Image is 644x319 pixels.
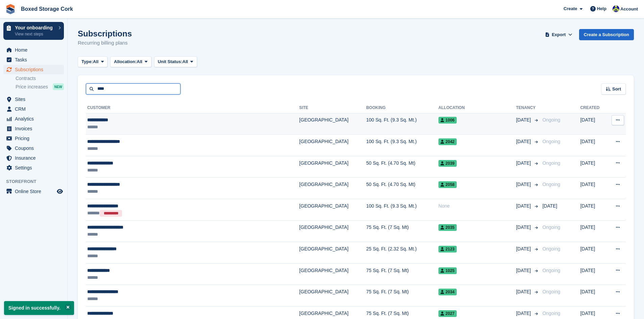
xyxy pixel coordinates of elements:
span: [DATE] [516,245,532,252]
span: Ongoing [542,268,560,273]
span: Invoices [15,124,55,133]
span: Storefront [6,178,67,185]
span: All [183,58,188,65]
td: [GEOGRAPHIC_DATA] [299,220,366,242]
span: Ongoing [542,160,560,166]
td: [DATE] [580,156,606,178]
td: 100 Sq. Ft. (9.3 Sq. Mt.) [366,113,438,135]
span: [DATE] [516,267,532,274]
td: [DATE] [580,135,606,156]
a: menu [3,187,64,196]
span: 2039 [438,160,457,167]
span: Help [597,5,606,12]
span: Ongoing [542,117,560,123]
span: Create [564,5,577,12]
span: [DATE] [516,138,532,145]
a: menu [3,104,64,114]
td: [GEOGRAPHIC_DATA] [299,199,366,221]
td: 100 Sq. Ft. (9.3 Sq. Mt.) [366,135,438,156]
a: menu [3,45,64,55]
span: [DATE] [542,203,557,209]
td: 50 Sq. Ft. (4.70 Sq. Mt) [366,178,438,199]
a: menu [3,114,64,124]
button: Type: All [78,56,108,68]
span: Ongoing [542,246,560,251]
th: Site [299,103,366,113]
span: 2035 [438,224,457,231]
a: Create a Subscription [579,29,634,40]
span: Insurance [15,153,55,163]
span: [DATE] [516,288,532,295]
div: None [438,203,516,210]
td: [DATE] [580,263,606,285]
span: Analytics [15,114,55,124]
span: Pricing [15,134,55,143]
a: menu [3,124,64,133]
span: Subscriptions [15,65,55,74]
td: 50 Sq. Ft. (4.70 Sq. Mt) [366,156,438,178]
p: Your onboarding [15,25,55,30]
span: 1006 [438,117,457,124]
span: Ongoing [542,311,560,316]
td: 75 Sq. Ft. (7 Sq. Mt) [366,285,438,307]
div: NEW [53,83,64,90]
button: Allocation: All [110,56,151,68]
a: menu [3,55,64,64]
span: [DATE] [516,203,532,210]
td: [GEOGRAPHIC_DATA] [299,156,366,178]
span: CRM [15,104,55,114]
span: 2027 [438,310,457,317]
span: 2042 [438,138,457,145]
span: 2058 [438,181,457,188]
td: 100 Sq. Ft. (9.3 Sq. Mt.) [366,199,438,221]
img: Vincent [613,5,619,12]
p: Recurring billing plans [78,39,132,47]
td: 75 Sq. Ft. (7 Sq. Mt) [366,263,438,285]
td: [GEOGRAPHIC_DATA] [299,178,366,199]
td: 75 Sq. Ft. (7 Sq. Mt) [366,220,438,242]
th: Customer [86,103,299,113]
span: Price increases [16,84,48,90]
span: Tasks [15,55,55,64]
span: [DATE] [516,310,532,317]
span: Ongoing [542,182,560,187]
td: [DATE] [580,199,606,221]
p: Signed in successfully. [4,301,74,315]
th: Booking [366,103,438,113]
span: 1025 [438,267,457,274]
span: Export [552,31,566,38]
td: 25 Sq. Ft. (2.32 Sq. Mt.) [366,242,438,264]
a: Boxed Storage Cork [18,3,76,15]
a: Preview store [56,187,64,195]
span: Type: [81,58,93,65]
a: menu [3,143,64,153]
td: [DATE] [580,242,606,264]
a: Your onboarding View next steps [3,22,64,40]
span: Home [15,45,55,55]
a: menu [3,163,64,172]
th: Created [580,103,606,113]
span: [DATE] [516,160,532,167]
td: [GEOGRAPHIC_DATA] [299,285,366,307]
td: [DATE] [580,113,606,135]
a: menu [3,134,64,143]
a: menu [3,153,64,163]
span: All [137,58,142,65]
th: Tenancy [516,103,540,113]
td: [GEOGRAPHIC_DATA] [299,135,366,156]
span: [DATE] [516,116,532,124]
span: [DATE] [516,224,532,231]
span: Sites [15,95,55,104]
span: Unit Status: [158,58,183,65]
span: 2123 [438,246,457,252]
h1: Subscriptions [78,29,132,38]
td: [GEOGRAPHIC_DATA] [299,113,366,135]
span: Ongoing [542,139,560,144]
span: Coupons [15,143,55,153]
button: Unit Status: All [154,56,197,68]
span: Allocation: [114,58,137,65]
img: stora-icon-8386f47178a22dfd0bd8f6a31ec36ba5ce8667c1dd55bd0f319d3a0aa187defe.svg [5,4,16,14]
th: Allocation [438,103,516,113]
span: All [93,58,99,65]
span: 2034 [438,289,457,295]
